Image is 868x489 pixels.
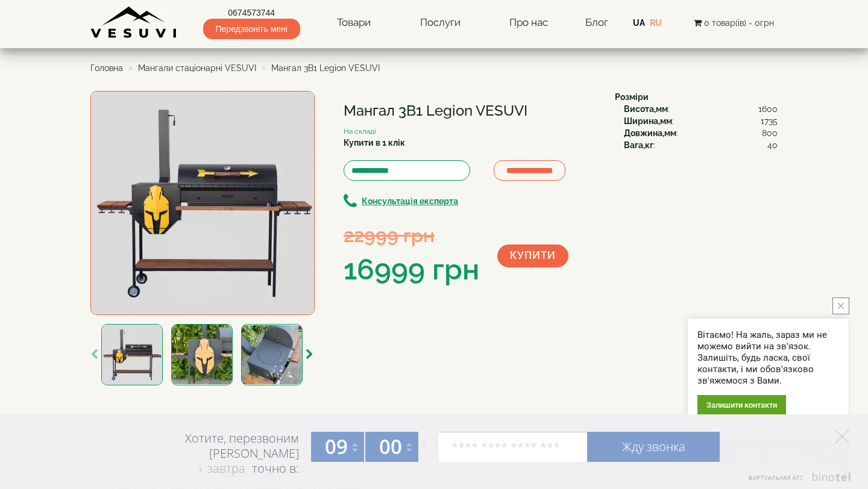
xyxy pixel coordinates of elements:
[697,395,786,415] div: Залишити контакти
[325,433,348,460] span: 09
[624,140,653,150] b: Вага,кг
[704,18,774,28] span: 0 товар(ів) - 0грн
[832,297,849,314] button: close button
[633,18,645,28] a: UA
[749,474,804,482] span: Виртуальная АТС
[624,104,668,114] b: Висота,мм
[207,460,245,476] span: завтра
[344,222,479,249] div: 22999 грн
[101,324,163,385] img: Мангал 3В1 Legion VESUVI
[171,324,233,385] img: Мангал 3В1 Legion VESUVI
[344,249,479,290] div: 16999 грн
[203,7,300,19] a: 0674573744
[624,103,778,115] div: :
[497,244,568,267] button: Купити
[615,92,649,102] b: Розміри
[271,63,380,73] span: Мангал 3В1 Legion VESUVI
[690,16,778,30] button: 0 товар(ів) - 0грн
[203,19,300,39] span: Передзвоніть мені
[362,196,458,206] b: Консультація експерта
[585,16,608,28] a: Блог
[90,91,315,315] img: Мангал 3В1 Legion VESUVI
[344,127,376,135] small: На складі
[325,9,383,37] a: Товари
[761,115,778,127] span: 1735
[379,433,402,460] span: 00
[138,63,256,73] a: Мангали стаціонарні VESUVI
[741,473,853,489] a: Виртуальная АТС
[624,128,676,138] b: Довжина,мм
[767,139,778,151] span: 40
[697,329,839,387] div: Вітаємо! На жаль, зараз ми не можемо вийти на зв'язок. Залишіть, будь ласка, свої контакти, і ми ...
[90,63,123,73] a: Головна
[762,127,778,139] span: 800
[650,18,662,28] a: RU
[241,324,303,385] img: Мангал 3В1 Legion VESUVI
[624,139,778,151] div: :
[624,116,672,126] b: Ширина,мм
[624,127,778,139] div: :
[758,103,778,115] span: 1600
[90,6,178,39] img: Завод VESUVI
[408,9,473,37] a: Послуги
[139,431,299,478] div: Хотите, перезвоним [PERSON_NAME] точно в:
[624,115,778,127] div: :
[344,137,405,149] label: Купити в 1 клік
[497,9,560,37] a: Про нас
[587,432,720,462] a: Жду звонка
[344,103,597,119] h1: Мангал 3В1 Legion VESUVI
